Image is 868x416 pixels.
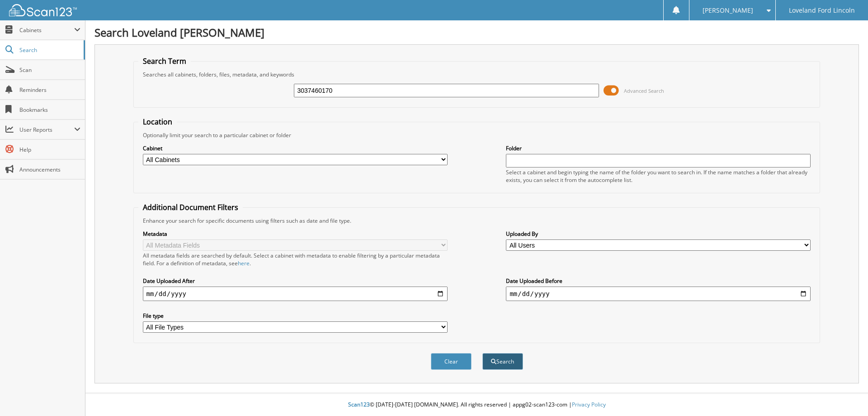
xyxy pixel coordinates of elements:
[9,4,77,16] img: scan123-logo-white.svg
[506,230,811,238] label: Uploaded By
[506,144,811,152] label: Folder
[19,66,80,74] span: Scan
[572,401,606,408] a: Privacy Policy
[238,259,250,267] a: here
[94,25,859,40] h1: Search Loveland [PERSON_NAME]
[138,56,191,66] legend: Search Term
[138,117,177,127] legend: Location
[138,131,816,139] div: Optionally limit your search to a particular cabinet or folder
[143,277,448,285] label: Date Uploaded After
[143,287,448,301] input: start
[431,353,472,370] button: Clear
[143,252,448,267] div: All metadata fields are searched by default. Select a cabinet with metadata to enable filtering b...
[19,166,80,173] span: Announcements
[19,126,74,134] span: User Reports
[19,26,74,34] span: Cabinets
[19,146,80,153] span: Help
[506,287,811,301] input: end
[138,202,243,212] legend: Additional Document Filters
[19,106,80,114] span: Bookmarks
[506,277,811,285] label: Date Uploaded Before
[143,230,448,238] label: Metadata
[138,217,816,225] div: Enhance your search for specific documents using filters such as date and file type.
[624,87,664,94] span: Advanced Search
[506,168,811,184] div: Select a cabinet and begin typing the name of the folder you want to search in. If the name match...
[482,353,523,370] button: Search
[789,8,855,13] span: Loveland Ford Lincoln
[138,71,816,78] div: Searches all cabinets, folders, files, metadata, and keywords
[85,394,868,416] div: © [DATE]-[DATE] [DOMAIN_NAME]. All rights reserved | appg02-scan123-com |
[823,373,868,416] iframe: Chat Widget
[703,8,753,13] span: [PERSON_NAME]
[143,144,448,152] label: Cabinet
[348,401,370,408] span: Scan123
[19,86,80,94] span: Reminders
[143,312,448,320] label: File type
[19,46,79,54] span: Search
